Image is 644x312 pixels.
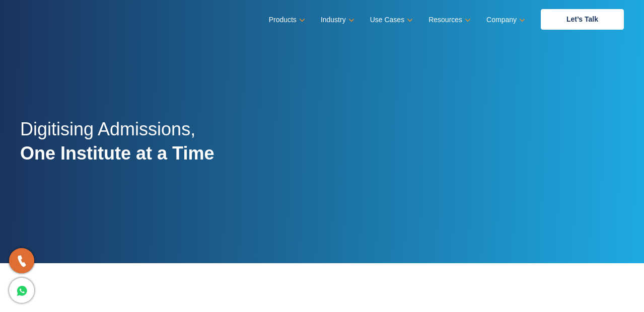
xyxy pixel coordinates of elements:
h2: Digitising Admissions, [20,117,214,177]
a: Resources [428,13,469,27]
a: Use Cases [370,13,411,27]
strong: One Institute at a Time [20,143,214,164]
a: Industry [321,13,352,27]
a: Let’s Talk [541,9,624,30]
a: Company [486,13,523,27]
a: Products [269,13,303,27]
